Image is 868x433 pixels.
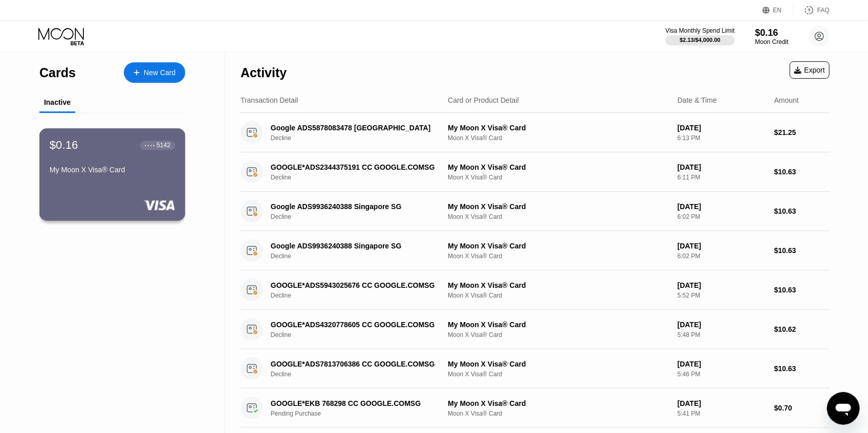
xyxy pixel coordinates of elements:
[271,331,450,338] div: Decline
[755,28,789,38] div: $0.16
[755,28,789,45] div: $0.16Moon Credit
[448,410,669,417] div: Moon X Visa® Card
[241,65,287,80] div: Activity
[755,38,789,45] div: Moon Credit
[271,242,438,250] div: Google ADS9936240388 Singapore SG
[241,389,830,428] div: GOOGLE*EKB 768298 CC GOOGLE.COMSGPending PurchaseMy Moon X Visa® CardMoon X Visa® Card[DATE]5:41 ...
[44,98,71,106] div: Inactive
[271,281,438,289] div: GOOGLE*ADS5943025676 CC GOOGLE.COMSG
[448,134,669,142] div: Moon X Visa® Card
[448,321,669,329] div: My Moon X Visa® Card
[678,360,766,368] div: [DATE]
[774,286,830,294] div: $10.63
[665,27,734,45] div: Visa Monthly Spend Limit$2.13/$4,000.00
[448,163,669,171] div: My Moon X Visa® Card
[448,242,669,250] div: My Moon X Visa® Card
[39,65,76,80] div: Cards
[145,144,155,147] div: ● ● ● ●
[678,124,766,132] div: [DATE]
[448,202,669,211] div: My Moon X Visa® Card
[448,371,669,378] div: Moon X Visa® Card
[241,270,830,310] div: GOOGLE*ADS5943025676 CC GOOGLE.COMSGDeclineMy Moon X Visa® CardMoon X Visa® Card[DATE]5:52 PM$10.63
[271,292,450,299] div: Decline
[678,202,766,211] div: [DATE]
[241,96,298,104] div: Transaction Detail
[678,331,766,338] div: 5:48 PM
[124,62,185,83] div: New Card
[678,253,766,260] div: 6:02 PM
[680,37,721,43] div: $2.13 / $4,000.00
[271,134,450,142] div: Decline
[271,371,450,378] div: Decline
[241,113,830,152] div: Google ADS5878083478 [GEOGRAPHIC_DATA]DeclineMy Moon X Visa® CardMoon X Visa® Card[DATE]6:13 PM$2...
[665,27,734,34] div: Visa Monthly Spend Limit
[241,310,830,349] div: GOOGLE*ADS4320778605 CC GOOGLE.COMSGDeclineMy Moon X Visa® CardMoon X Visa® Card[DATE]5:48 PM$10.62
[241,231,830,270] div: Google ADS9936240388 Singapore SGDeclineMy Moon X Visa® CardMoon X Visa® Card[DATE]6:02 PM$10.63
[774,207,830,215] div: $10.63
[40,129,185,220] div: $0.16● ● ● ●5142My Moon X Visa® Card
[271,321,438,329] div: GOOGLE*ADS4320778605 CC GOOGLE.COMSG
[271,163,438,171] div: GOOGLE*ADS2344375191 CC GOOGLE.COMSG
[241,349,830,389] div: GOOGLE*ADS7813706386 CC GOOGLE.COMSGDeclineMy Moon X Visa® CardMoon X Visa® Card[DATE]5:46 PM$10.63
[678,213,766,220] div: 6:02 PM
[678,163,766,171] div: [DATE]
[763,5,794,15] div: EN
[678,174,766,181] div: 6:11 PM
[157,142,170,149] div: 5142
[448,360,669,368] div: My Moon X Visa® Card
[678,281,766,289] div: [DATE]
[678,410,766,417] div: 5:41 PM
[774,364,830,373] div: $10.63
[271,174,450,181] div: Decline
[271,410,450,417] div: Pending Purchase
[678,399,766,407] div: [DATE]
[678,371,766,378] div: 5:46 PM
[271,124,438,132] div: Google ADS5878083478 [GEOGRAPHIC_DATA]
[271,253,450,260] div: Decline
[271,213,450,220] div: Decline
[678,134,766,142] div: 6:13 PM
[774,128,830,136] div: $21.25
[774,96,799,104] div: Amount
[448,292,669,299] div: Moon X Visa® Card
[448,96,519,104] div: Card or Product Detail
[790,61,830,79] div: Export
[241,152,830,192] div: GOOGLE*ADS2344375191 CC GOOGLE.COMSGDeclineMy Moon X Visa® CardMoon X Visa® Card[DATE]6:11 PM$10.63
[774,325,830,333] div: $10.62
[817,7,830,14] div: FAQ
[774,246,830,255] div: $10.63
[794,5,830,15] div: FAQ
[448,124,669,132] div: My Moon X Visa® Card
[50,166,175,174] div: My Moon X Visa® Card
[678,242,766,250] div: [DATE]
[678,292,766,299] div: 5:52 PM
[774,404,830,412] div: $0.70
[448,174,669,181] div: Moon X Visa® Card
[448,331,669,338] div: Moon X Visa® Card
[241,192,830,231] div: Google ADS9936240388 Singapore SGDeclineMy Moon X Visa® CardMoon X Visa® Card[DATE]6:02 PM$10.63
[50,139,78,152] div: $0.16
[448,253,669,260] div: Moon X Visa® Card
[678,96,717,104] div: Date & Time
[271,202,438,211] div: Google ADS9936240388 Singapore SG
[271,399,438,407] div: GOOGLE*EKB 768298 CC GOOGLE.COMSG
[827,392,860,425] iframe: Button to launch messaging window
[448,213,669,220] div: Moon X Visa® Card
[773,7,782,14] div: EN
[144,69,176,77] div: New Card
[774,168,830,176] div: $10.63
[678,321,766,329] div: [DATE]
[448,399,669,407] div: My Moon X Visa® Card
[794,66,825,74] div: Export
[271,360,438,368] div: GOOGLE*ADS7813706386 CC GOOGLE.COMSG
[448,281,669,289] div: My Moon X Visa® Card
